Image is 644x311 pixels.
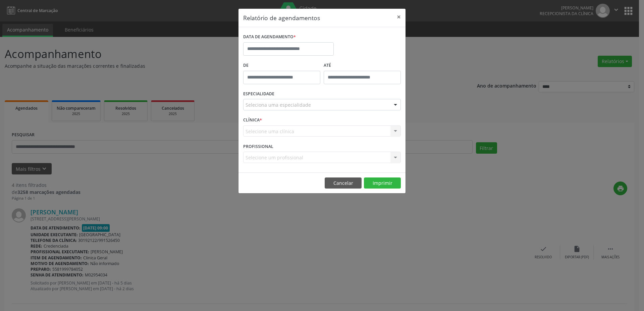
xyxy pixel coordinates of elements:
[392,9,406,25] button: Close
[243,141,273,152] label: PROFISSIONAL
[246,101,311,108] span: Seleciona uma especialidade
[243,32,296,42] label: DATA DE AGENDAMENTO
[325,177,362,189] button: Cancelar
[243,13,320,22] h5: Relatório de agendamentos
[243,60,320,71] label: De
[243,115,262,125] label: CLÍNICA
[324,60,401,71] label: ATÉ
[243,89,274,99] label: ESPECIALIDADE
[364,177,401,189] button: Imprimir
